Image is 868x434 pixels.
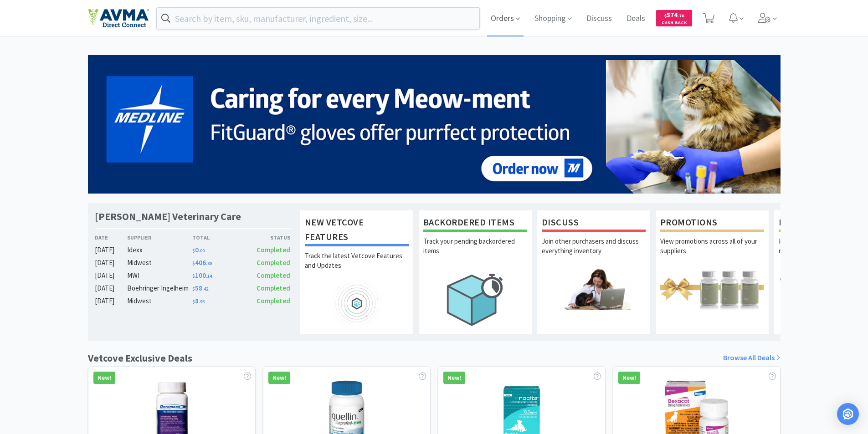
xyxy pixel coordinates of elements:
div: Status [241,233,291,242]
div: Supplier [127,233,192,242]
span: 406 [192,258,212,267]
p: Track the latest Vetcove Features and Updates [305,251,409,283]
h1: New Vetcove Features [305,215,409,246]
div: Midwest [127,296,192,306]
div: Idexx [127,245,192,255]
span: $ [664,13,667,19]
a: PromotionsView promotions across all of your suppliers [655,210,769,334]
div: [DATE] [95,296,128,306]
span: . 80 [206,260,212,266]
h1: [PERSON_NAME] Veterinary Care [95,210,241,223]
img: e4e33dab9f054f5782a47901c742baa9_102.png [88,9,149,28]
p: Track your pending backordered items [423,236,527,268]
img: hero_discuss.png [542,268,646,310]
div: Midwest [127,257,192,268]
span: 58 [192,284,208,292]
img: 5b85490d2c9a43ef9873369d65f5cc4c_481.png [88,55,781,194]
a: Browse All Deals [723,352,781,364]
div: Boehringer Ingelheim [127,283,192,294]
span: 574 [664,10,684,19]
div: [DATE] [95,270,128,281]
span: 100 [192,271,212,280]
div: Total [192,233,241,242]
a: $574.76Cash Back [656,6,692,31]
h1: Backordered Items [423,215,527,232]
h1: Vetcove Exclusive Deals [88,350,192,366]
img: hero_backorders.png [423,268,527,331]
p: View promotions across all of your suppliers [660,236,764,268]
div: [DATE] [95,245,128,255]
a: [DATE]Midwest$406.80Completed [95,257,291,268]
div: [DATE] [95,283,128,294]
span: 0 [192,245,205,254]
h1: Discuss [542,215,646,232]
a: Discuss [583,15,616,23]
div: MWI [127,270,192,281]
span: $ [192,260,195,266]
a: DiscussJoin other purchasers and discuss everything inventory [537,210,651,334]
a: [DATE]Idexx$0.00Completed [95,245,291,255]
a: [DATE]MWI$100.14Completed [95,270,291,281]
span: . 42 [202,286,208,292]
span: Completed [257,258,290,267]
span: $ [192,299,195,305]
a: Deals [623,15,649,23]
span: Completed [257,271,290,280]
div: [DATE] [95,257,128,268]
div: Open Intercom Messenger [837,403,859,425]
a: New Vetcove FeaturesTrack the latest Vetcove Features and Updates [300,210,414,334]
span: $ [192,286,195,292]
span: . 76 [678,13,684,19]
span: $ [192,273,195,279]
span: . 95 [199,299,205,305]
input: Search by item, sku, manufacturer, ingredient, size... [157,8,480,29]
a: [DATE]Boehringer Ingelheim$58.42Completed [95,283,291,294]
span: . 14 [206,273,212,279]
span: Cash Back [662,20,687,26]
div: Date [95,233,128,242]
img: hero_feature_roadmap.png [305,283,409,324]
span: $ [192,248,195,254]
a: [DATE]Midwest$8.95Completed [95,296,291,306]
span: Completed [257,296,290,305]
span: Completed [257,245,290,254]
span: 8 [192,296,205,305]
span: . 00 [199,248,205,254]
h1: Promotions [660,215,764,232]
p: Join other purchasers and discuss everything inventory [542,236,646,268]
span: Completed [257,284,290,292]
a: Backordered ItemsTrack your pending backordered items [418,210,532,334]
img: hero_promotions.png [660,268,764,310]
